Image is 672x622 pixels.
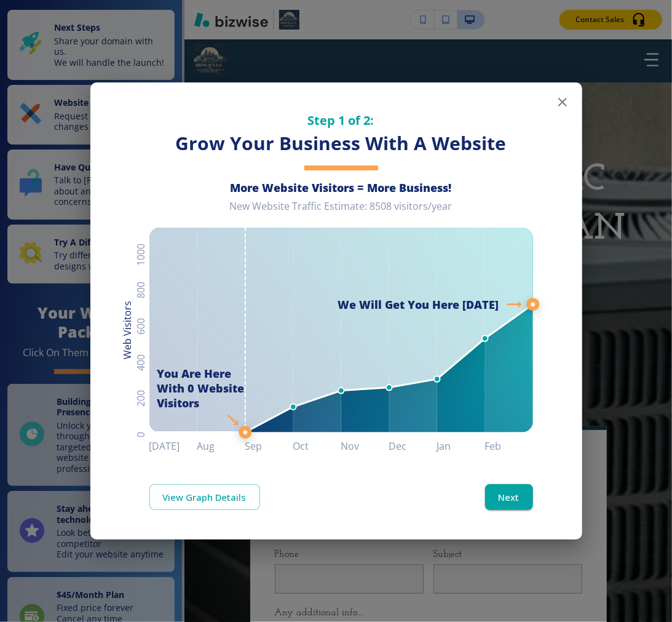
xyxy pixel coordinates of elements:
[245,437,293,455] h6: Sep
[437,437,485,455] h6: Jan
[197,437,245,455] h6: Aug
[149,484,260,510] a: View Graph Details
[293,437,341,455] h6: Oct
[149,180,533,195] h6: More Website Visitors = More Business!
[485,484,533,510] button: Next
[341,437,389,455] h6: Nov
[149,200,533,223] div: New Website Traffic Estimate: 8508 visitors/year
[389,437,437,455] h6: Dec
[485,437,533,455] h6: Feb
[149,131,533,156] h3: Grow Your Business With A Website
[149,112,533,129] h5: Step 1 of 2:
[149,437,197,455] h6: [DATE]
